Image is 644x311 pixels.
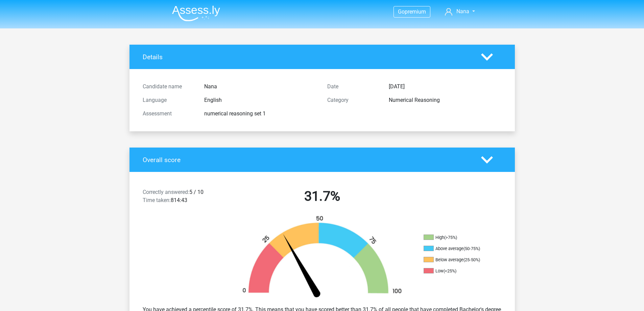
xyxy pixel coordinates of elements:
[384,96,507,104] div: Numerical Reasoning
[138,96,199,104] div: Language
[424,246,491,252] li: Above average
[143,156,471,164] h4: Overall score
[442,7,477,16] a: Nana
[424,257,491,263] li: Below average
[143,53,471,61] h4: Details
[463,246,480,251] div: (50-75%)
[444,268,456,273] div: (<25%)
[199,83,322,91] div: Nana
[322,96,384,104] div: Category
[405,8,426,15] span: premium
[143,189,189,195] span: Correctly answered:
[231,215,413,300] img: 32.a0f4a37ec016.png
[199,110,322,118] div: numerical reasoning set 1
[322,83,384,91] div: Date
[463,257,480,262] div: (25-50%)
[456,8,469,15] span: Nana
[444,235,457,240] div: (>75%)
[143,197,171,203] span: Time taken:
[394,7,430,16] a: Gopremium
[384,83,507,91] div: [DATE]
[235,188,409,204] h2: 31.7%
[199,96,322,104] div: English
[398,8,405,15] span: Go
[138,110,199,118] div: Assessment
[424,268,491,274] li: Low
[424,235,491,241] li: High
[172,5,220,21] img: Assessly
[138,83,199,91] div: Candidate name
[138,188,230,207] div: 5 / 10 814:43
